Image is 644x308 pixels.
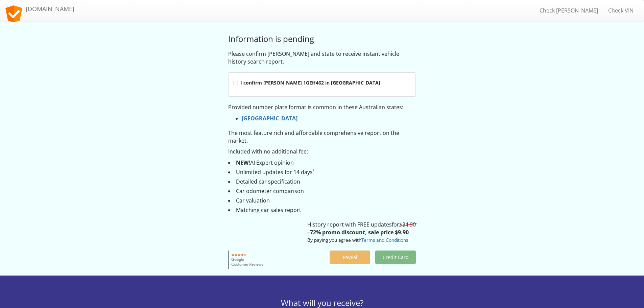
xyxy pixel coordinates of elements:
li: Unlimited updates for 14 days [228,168,416,176]
li: Car odometer comparison [228,187,416,195]
button: Credit Card [375,251,416,264]
h3: What will you receive? [129,299,515,307]
a: Terms and Conditions [361,237,408,243]
a: [GEOGRAPHIC_DATA] [242,115,297,122]
p: Included with no additional fee: [228,148,416,156]
p: History report with FREE updates [307,221,416,244]
p: Please confirm [PERSON_NAME] and state to receive instant vehicle history search report. [228,50,416,66]
img: logo.svg [5,5,22,22]
img: Google customer reviews [228,251,267,269]
li: Car valuation [228,197,416,205]
li: Matching car sales report [228,206,416,214]
p: Provided number plate format is common in these Australian states: [228,103,416,111]
s: $34.90 [399,221,416,228]
strong: –72% promo discount, sale price $9.90 [307,229,409,236]
li: AI Expert opinion [228,159,416,167]
input: I confirm [PERSON_NAME] 1GEH462 in [GEOGRAPHIC_DATA] [234,81,238,85]
strong: NEW! [236,159,250,166]
a: [DOMAIN_NAME] [0,0,79,17]
span: for [392,221,416,228]
h3: Information is pending [228,34,416,43]
li: Detailed car specification [228,178,416,186]
a: Check [PERSON_NAME] [534,2,603,19]
a: Check VIN [603,2,639,19]
button: PayPal [330,251,370,264]
strong: I confirm [PERSON_NAME] 1GEH462 in [GEOGRAPHIC_DATA] [240,79,380,86]
small: By paying you agree with [307,237,408,243]
p: The most feature rich and affordable comprehensive report on the market. [228,129,416,145]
